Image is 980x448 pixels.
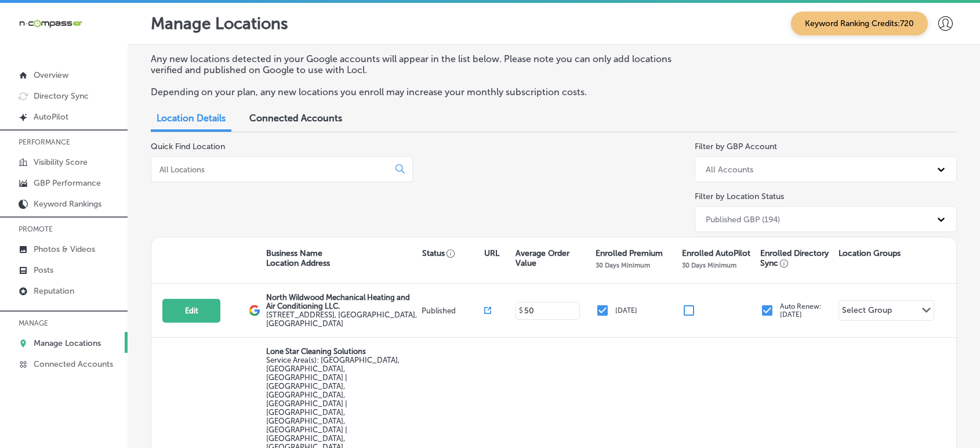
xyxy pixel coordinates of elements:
[34,265,53,275] p: Posts
[519,306,523,315] p: $
[34,359,113,369] p: Connected Accounts
[706,214,780,224] div: Published GBP (194)
[695,192,784,201] label: Filter by Location Status
[34,70,68,80] p: Overview
[151,86,675,97] p: Depending on your plan, any new locations you enroll may increase your monthly subscription costs.
[516,248,590,268] p: Average Order Value
[266,248,330,268] p: Business Name Location Address
[682,261,736,269] p: 30 Days Minimum
[839,248,901,258] p: Location Groups
[695,142,777,151] label: Filter by GBP Account
[706,164,753,174] div: All Accounts
[791,12,928,35] span: Keyword Ranking Credits: 720
[484,248,499,258] p: URL
[151,53,675,75] p: Any new locations detected in your Google accounts will appear in the list below. Please note you...
[596,261,650,269] p: 30 Days Minimum
[34,112,68,122] p: AutoPilot
[596,248,663,258] p: Enrolled Premium
[162,299,220,323] button: Edit
[34,157,88,167] p: Visibility Score
[266,347,419,356] p: Lone Star Cleaning Solutions
[780,302,822,319] p: Auto Renew: [DATE]
[157,113,226,124] span: Location Details
[615,306,637,315] p: [DATE]
[760,248,833,268] p: Enrolled Directory Sync
[151,14,288,33] p: Manage Locations
[151,142,225,151] label: Quick Find Location
[842,305,892,319] div: Select Group
[249,113,342,124] span: Connected Accounts
[34,178,101,188] p: GBP Performance
[34,286,74,296] p: Reputation
[249,305,260,316] img: logo
[34,199,101,209] p: Keyword Rankings
[34,244,95,254] p: Photos & Videos
[34,91,89,101] p: Directory Sync
[422,248,484,258] p: Status
[34,338,101,348] p: Manage Locations
[266,310,419,328] label: [STREET_ADDRESS] , [GEOGRAPHIC_DATA], [GEOGRAPHIC_DATA]
[19,18,82,29] img: 660ab0bf-5cc7-4cb8-ba1c-48b5ae0f18e60NCTV_CLogo_TV_Black_-500x88.png
[266,293,419,310] p: North Wildwood Mechanical Heating and Air Conditioning LLC.
[158,164,386,175] input: All Locations
[422,306,484,315] p: Published
[682,248,750,258] p: Enrolled AutoPilot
